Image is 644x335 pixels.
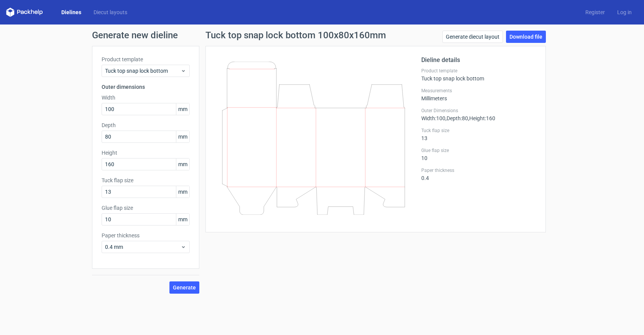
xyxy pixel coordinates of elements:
[445,115,468,121] span: , Depth : 80
[102,176,190,184] label: Tuck flap size
[506,31,546,43] a: Download file
[102,121,190,129] label: Depth
[102,232,190,239] label: Paper thickness
[176,159,189,170] span: mm
[169,281,199,294] button: Generate
[176,103,189,115] span: mm
[421,88,536,94] label: Measurements
[173,285,196,290] span: Generate
[176,186,189,198] span: mm
[468,115,495,121] span: , Height : 160
[421,127,536,141] div: 13
[421,88,536,101] div: Millimeters
[611,8,638,16] a: Log in
[92,31,552,40] h1: Generate new dieline
[176,131,189,142] span: mm
[102,204,190,212] label: Glue flap size
[105,243,181,251] span: 0.4 mm
[87,8,133,16] a: Diecut layouts
[102,56,190,63] label: Product template
[205,31,386,40] h1: Tuck top snap lock bottom 100x80x160mm
[102,83,190,91] h3: Outer dimensions
[421,108,536,114] label: Outer Dimensions
[421,68,536,74] label: Product template
[102,94,190,101] label: Width
[421,147,536,161] div: 10
[421,56,536,65] h2: Dieline details
[421,127,536,134] label: Tuck flap size
[105,67,181,75] span: Tuck top snap lock bottom
[55,8,87,16] a: Dielines
[176,214,189,225] span: mm
[421,115,445,121] span: Width : 100
[421,167,536,181] div: 0.4
[579,8,611,16] a: Register
[442,31,503,43] a: Generate diecut layout
[421,68,536,82] div: Tuck top snap lock bottom
[421,147,536,154] label: Glue flap size
[102,149,190,157] label: Height
[421,167,536,173] label: Paper thickness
